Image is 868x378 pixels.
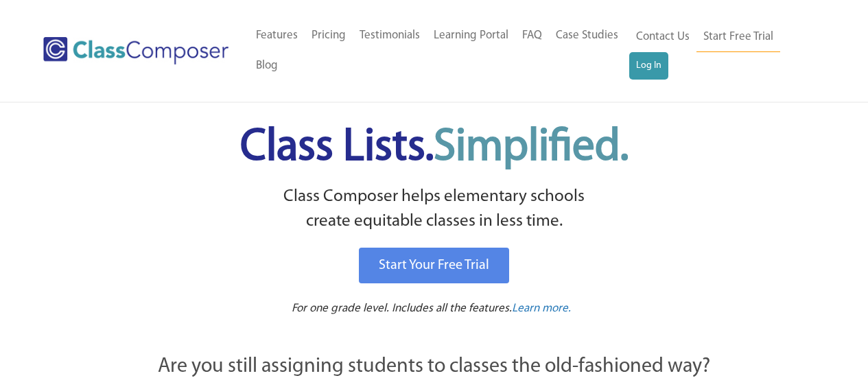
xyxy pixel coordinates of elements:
[549,21,625,51] a: Case Studies
[249,51,285,81] a: Blog
[249,21,305,51] a: Features
[305,21,353,51] a: Pricing
[427,21,515,51] a: Learning Portal
[512,303,571,314] span: Learn more.
[240,126,629,170] span: Class Lists.
[292,303,512,314] span: For one grade level. Includes all the features.
[629,22,696,52] a: Contact Us
[359,248,509,283] a: Start Your Free Trial
[512,300,571,318] a: Learn more.
[353,21,427,51] a: Testimonials
[43,37,228,64] img: Class Composer
[629,22,814,80] nav: Header Menu
[379,259,489,272] span: Start Your Free Trial
[515,21,549,51] a: FAQ
[696,22,780,53] a: Start Free Trial
[82,185,786,235] p: Class Composer helps elementary schools create equitable classes in less time.
[249,21,629,81] nav: Header Menu
[434,126,629,170] span: Simplified.
[629,52,668,80] a: Log In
